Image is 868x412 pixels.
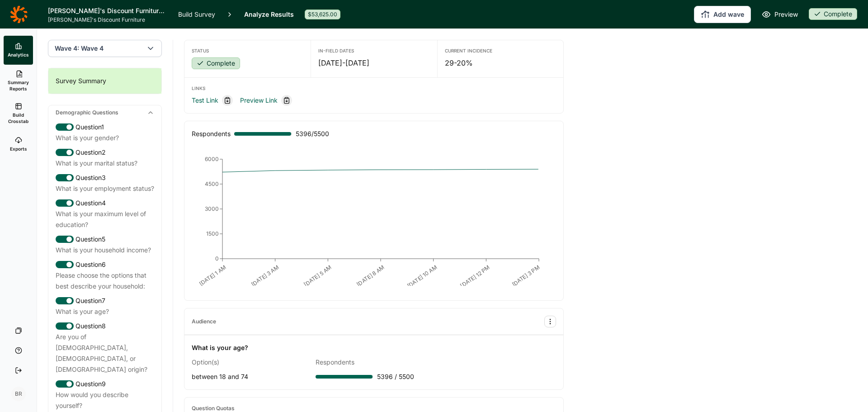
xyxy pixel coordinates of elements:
[4,97,33,130] a: Build Crosstab
[4,65,33,97] a: Summary Reports
[192,373,248,380] span: between 18 and 74
[215,255,219,262] tspan: 0
[56,133,154,143] div: What is your gender?
[544,316,556,327] button: Audience Options
[809,8,857,20] div: Complete
[250,264,280,288] text: [DATE] 3 AM
[8,52,29,58] span: Analytics
[56,172,154,183] div: Question 3
[192,57,240,69] div: Complete
[192,128,231,139] div: Respondents
[316,357,432,368] div: Respondents
[48,40,162,57] button: Wave 4: Wave 4
[240,95,278,106] a: Preview Link
[56,208,154,230] div: What is your maximum level of education?
[694,6,751,23] button: Add wave
[7,112,29,124] span: Build Crosstab
[205,205,219,212] tspan: 3000
[56,379,154,389] div: Question 9
[192,318,216,325] div: Audience
[48,105,161,120] div: Demographic Questions
[192,357,308,368] div: Option(s)
[511,264,541,288] text: [DATE] 3 PM
[55,44,104,53] span: Wave 4: Wave 4
[48,5,167,16] h1: [PERSON_NAME]'s Discount Furniture Ad & Brand Tracking
[56,147,154,158] div: Question 2
[222,95,233,106] div: Copy link
[56,321,154,331] div: Question 8
[296,128,329,139] span: 5396 / 5500
[318,47,429,54] div: In-Field Dates
[4,36,33,65] a: Analytics
[56,183,154,194] div: What is your employment status?
[281,95,292,106] div: Copy link
[206,230,219,237] tspan: 1500
[205,180,219,187] tspan: 4500
[774,9,798,20] span: Preview
[192,405,235,412] div: Question Quotas
[302,264,333,288] text: [DATE] 5 AM
[192,57,240,70] button: Complete
[56,306,154,317] div: What is your age?
[445,47,556,54] div: Current Incidence
[48,68,161,94] div: Survey Summary
[459,264,491,289] text: [DATE] 12 PM
[445,57,556,68] div: 29-20%
[377,371,414,382] span: 5396 / 5500
[809,8,857,21] button: Complete
[56,389,154,411] div: How would you describe yourself?
[198,264,227,287] text: [DATE] 1 AM
[4,130,33,159] a: Exports
[192,342,248,353] div: What is your age?
[192,47,303,54] div: Status
[10,146,27,152] span: Exports
[56,234,154,245] div: Question 5
[192,95,218,106] a: Test Link
[56,270,154,292] div: Please choose the options that best describe your household:
[305,9,340,19] div: $53,625.00
[7,79,29,92] span: Summary Reports
[762,9,798,20] a: Preview
[56,331,154,375] div: Are you of [DEMOGRAPHIC_DATA], [DEMOGRAPHIC_DATA], or [DEMOGRAPHIC_DATA] origin?
[318,57,429,68] div: [DATE] - [DATE]
[48,16,167,24] span: [PERSON_NAME]'s Discount Furniture
[192,85,556,91] div: Links
[205,156,219,162] tspan: 6000
[56,158,154,169] div: What is your marital status?
[56,245,154,256] div: What is your household income?
[56,295,154,306] div: Question 7
[11,387,26,401] div: BR
[56,198,154,208] div: Question 4
[406,264,439,289] text: [DATE] 10 AM
[56,259,154,270] div: Question 6
[56,122,154,133] div: Question 1
[355,264,386,288] text: [DATE] 8 AM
